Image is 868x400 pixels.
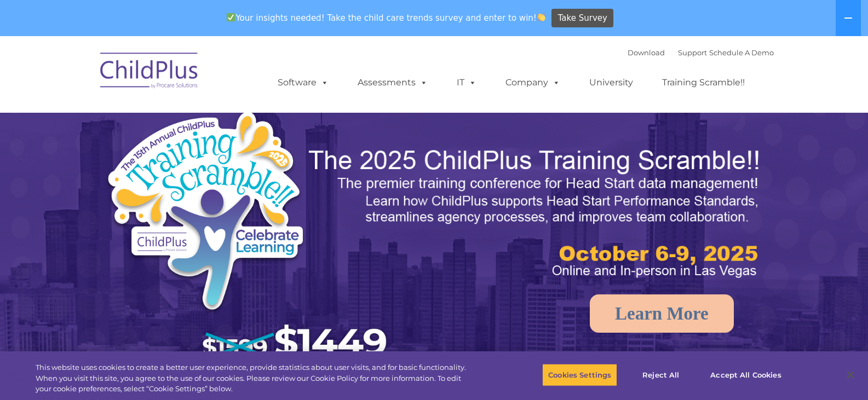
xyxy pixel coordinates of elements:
a: Assessments [347,72,439,94]
a: Support [678,48,707,57]
img: ✅ [227,13,235,21]
a: Training Scramble!! [651,72,756,94]
a: Company [495,72,571,94]
div: This website uses cookies to create a better user experience, provide statistics about user visit... [36,362,478,395]
img: ChildPlus by Procare Solutions [95,45,204,100]
a: Schedule A Demo [709,48,774,57]
span: Phone number [152,117,199,125]
span: Last name [152,72,186,80]
a: University [578,72,644,94]
font: | [628,48,774,57]
a: IT [446,72,487,94]
button: Close [838,363,863,387]
button: Accept All Cookies [704,363,787,386]
button: Cookies Settings [542,363,617,386]
a: Take Survey [551,9,613,28]
span: Your insights needed! Take the child care trends survey and enter to win! [222,7,550,28]
a: Software [267,72,340,94]
span: Take Survey [558,9,607,28]
img: 👏 [537,13,545,21]
button: Reject All [626,363,695,386]
a: Learn More [590,294,734,333]
a: Download [628,48,665,57]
